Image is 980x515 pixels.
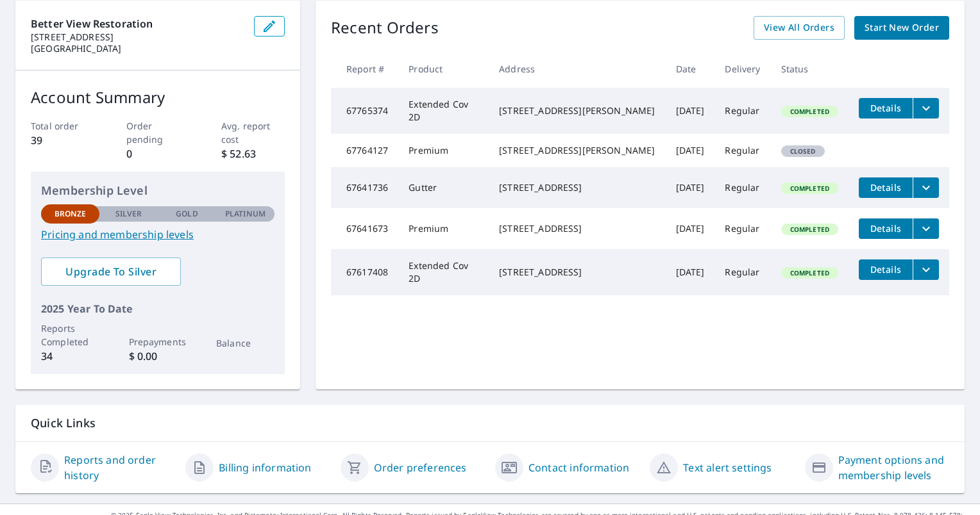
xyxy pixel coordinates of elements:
[398,50,489,88] th: Product
[398,249,489,295] td: Extended Cov 2D
[771,50,849,88] th: Status
[331,134,398,167] td: 67764127
[666,208,715,249] td: [DATE]
[31,16,244,31] p: Better View Restoration
[398,208,489,249] td: Premium
[31,86,285,109] p: Account Summary
[782,184,837,193] span: Completed
[221,119,285,146] p: Avg. report cost
[866,222,905,234] span: Details
[219,460,311,475] a: Billing information
[129,348,187,364] p: $ 0.00
[859,98,913,119] button: detailsBtn-67765374
[41,227,275,242] a: Pricing and membership levels
[714,50,770,88] th: Delivery
[865,20,939,36] span: Start New Order
[225,208,266,220] p: Platinum
[499,222,655,235] div: [STREET_ADDRESS]
[398,167,489,208] td: Gutter
[666,88,715,134] td: [DATE]
[41,182,275,199] p: Membership Level
[838,452,949,483] a: Payment options and membership levels
[714,167,770,208] td: Regular
[489,50,665,88] th: Address
[41,322,99,348] p: Reports Completed
[764,20,834,36] span: View All Orders
[55,208,87,220] p: Bronze
[31,133,94,148] p: 39
[115,208,142,220] p: Silver
[913,259,939,280] button: filesDropdownBtn-67617408
[714,208,770,249] td: Regular
[31,31,244,43] p: [STREET_ADDRESS]
[374,460,467,475] a: Order preferences
[499,104,655,117] div: [STREET_ADDRESS][PERSON_NAME]
[714,249,770,295] td: Regular
[782,107,837,116] span: Completed
[64,452,175,483] a: Reports and order history
[859,177,913,198] button: detailsBtn-67641736
[41,257,181,286] a: Upgrade To Silver
[331,16,439,40] p: Recent Orders
[398,88,489,134] td: Extended Cov 2D
[859,218,913,239] button: detailsBtn-67641673
[666,134,715,167] td: [DATE]
[398,134,489,167] td: Premium
[51,265,171,279] span: Upgrade To Silver
[331,249,398,295] td: 67617408
[913,98,939,119] button: filesDropdownBtn-67765374
[31,119,94,133] p: Total order
[666,167,715,208] td: [DATE]
[41,301,275,316] p: 2025 Year To Date
[714,88,770,134] td: Regular
[129,335,187,348] p: Prepayments
[782,268,837,277] span: Completed
[41,348,99,364] p: 34
[866,102,905,114] span: Details
[31,415,949,431] p: Quick Links
[331,208,398,249] td: 67641673
[714,134,770,167] td: Regular
[866,263,905,275] span: Details
[666,249,715,295] td: [DATE]
[331,167,398,208] td: 67641736
[782,147,824,156] span: Closed
[499,266,655,279] div: [STREET_ADDRESS]
[31,43,244,54] p: [GEOGRAPHIC_DATA]
[499,181,655,194] div: [STREET_ADDRESS]
[854,16,949,40] a: Start New Order
[126,119,190,146] p: Order pending
[913,177,939,198] button: filesDropdownBtn-67641736
[331,88,398,134] td: 67765374
[666,50,715,88] th: Date
[782,225,837,234] span: Completed
[216,336,275,350] p: Balance
[176,208,198,220] p: Gold
[754,16,845,40] a: View All Orders
[866,181,905,193] span: Details
[528,460,629,475] a: Contact information
[859,259,913,280] button: detailsBtn-67617408
[683,460,772,475] a: Text alert settings
[331,50,398,88] th: Report #
[913,218,939,239] button: filesDropdownBtn-67641673
[221,146,285,161] p: $ 52.63
[499,144,655,157] div: [STREET_ADDRESS][PERSON_NAME]
[126,146,190,161] p: 0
